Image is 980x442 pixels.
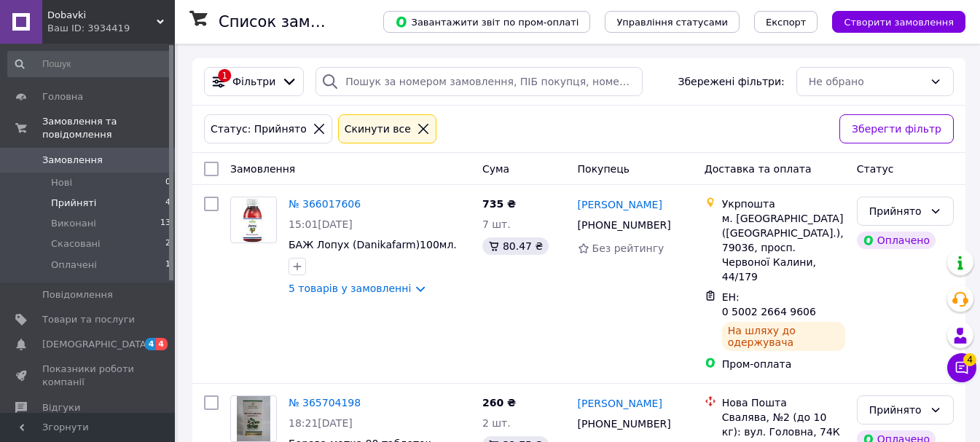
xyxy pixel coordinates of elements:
div: Ваш ID: 3934419 [47,22,175,35]
span: Фільтри [232,74,275,89]
div: Cкинути все [342,121,414,137]
span: Без рейтингу [592,242,665,254]
span: Cума [482,163,509,175]
a: БАЖ Лопух (Danikafarm)100мл. [289,239,457,250]
span: [DEMOGRAPHIC_DATA] [42,338,150,351]
span: Головна [42,90,83,103]
span: Оплачені [51,259,97,272]
input: Пошук [7,51,172,77]
span: Створити замовлення [844,17,954,28]
span: Управління статусами [616,17,728,28]
div: Не обрано [809,74,924,90]
span: 4 [145,338,157,350]
div: м. [GEOGRAPHIC_DATA] ([GEOGRAPHIC_DATA].), 79036, просп. Червоної Калини, 44/179 [722,211,845,284]
span: Зберегти фільтр [852,121,941,137]
span: Нові [51,176,72,189]
span: 735 ₴ [482,198,516,210]
span: 15:01[DATE] [289,218,353,230]
a: 5 товарів у замовленні [289,283,411,294]
h1: Список замовлень [219,13,366,31]
span: 18:21[DATE] [289,417,353,429]
img: Фото товару [237,396,271,441]
a: Фото товару [230,197,277,243]
div: Статус: Прийнято [208,121,310,137]
span: Замовлення [42,154,103,167]
div: 80.47 ₴ [482,237,549,255]
span: Виконані [51,217,96,230]
span: Повідомлення [42,288,113,301]
span: ЕН: 0 5002 2664 9606 [722,291,816,317]
div: Прийнято [869,203,924,219]
span: Замовлення [230,163,295,175]
span: 13 [160,217,170,230]
span: Збережені фільтри: [678,74,784,89]
div: Прийнято [869,402,924,418]
button: Завантажити звіт по пром-оплаті [383,11,590,33]
span: Скасовані [51,237,101,250]
button: Чат з покупцем4 [947,353,976,382]
span: Показники роботи компанії [42,363,135,389]
div: [PHONE_NUMBER] [575,414,674,434]
button: Управління статусами [605,11,740,33]
span: Товари та послуги [42,313,135,326]
span: Експорт [766,17,807,28]
a: № 365704198 [289,397,361,409]
span: 4 [165,197,170,210]
a: № 366017606 [289,198,361,210]
span: Замовлення та повідомлення [42,115,175,141]
div: [PHONE_NUMBER] [575,215,674,235]
div: Укрпошта [722,197,845,211]
a: Фото товару [230,395,277,442]
a: [PERSON_NAME] [578,396,662,411]
span: Відгуки [42,401,80,414]
div: На шляху до одержувача [722,322,845,351]
span: 2 [165,237,170,250]
span: Покупець [578,163,630,175]
span: Статус [857,163,894,175]
button: Експорт [754,11,818,33]
a: [PERSON_NAME] [578,197,662,212]
input: Пошук за номером замовлення, ПІБ покупця, номером телефону, Email, номером накладної [315,67,642,96]
span: 0 [165,176,170,189]
span: 4 [156,338,168,350]
button: Зберегти фільтр [839,114,954,143]
span: Доставка та оплата [705,163,812,175]
span: Прийняті [51,197,96,210]
span: Dobavki [47,9,157,22]
span: 260 ₴ [482,397,516,409]
span: Завантажити звіт по пром-оплаті [395,15,579,28]
button: Створити замовлення [832,11,965,33]
span: 1 [165,259,170,272]
a: Створити замовлення [818,15,965,27]
div: Пром-оплата [722,357,845,371]
div: Нова Пошта [722,395,845,410]
span: 2 шт. [482,417,511,429]
span: 4 [963,353,976,366]
span: 7 шт. [482,218,511,230]
div: Оплачено [857,232,936,249]
img: Фото товару [238,197,268,242]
